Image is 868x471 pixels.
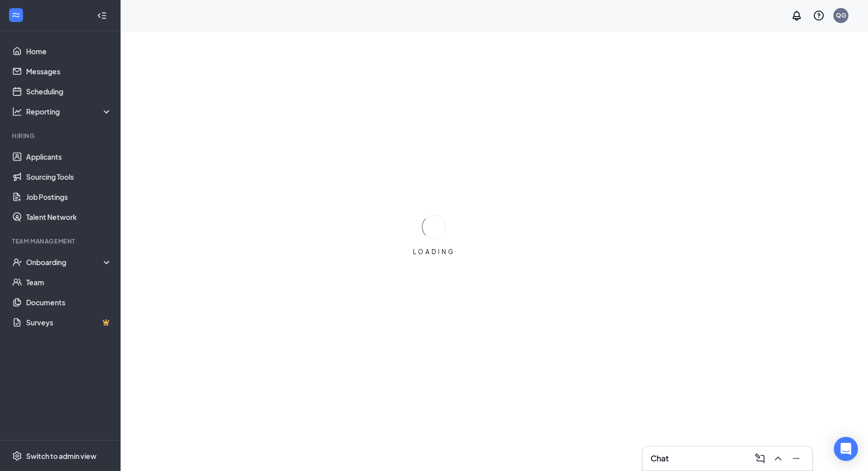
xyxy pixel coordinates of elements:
a: SurveysCrown [26,312,112,332]
div: Team Management [12,237,110,246]
svg: Settings [12,451,22,461]
svg: ComposeMessage [754,452,766,464]
a: Sourcing Tools [26,167,112,187]
a: Scheduling [26,81,112,101]
a: Applicants [26,147,112,167]
div: Switch to admin view [26,451,96,461]
button: Minimize [788,450,804,466]
div: LOADING [409,248,459,256]
svg: QuestionInfo [813,10,825,22]
div: Hiring [12,132,110,140]
a: Messages [26,61,112,81]
a: Job Postings [26,187,112,207]
div: QG [836,11,846,20]
svg: Minimize [790,452,802,464]
svg: Collapse [97,11,107,21]
svg: Notifications [791,10,803,22]
svg: ChevronUp [772,452,784,464]
svg: Analysis [12,106,22,116]
div: Onboarding [26,257,103,267]
a: Home [26,41,112,61]
button: ChevronUp [770,450,786,466]
div: Open Intercom Messenger [834,437,858,461]
a: Team [26,272,112,292]
a: Documents [26,292,112,312]
svg: UserCheck [12,257,22,267]
a: Talent Network [26,207,112,227]
svg: WorkstreamLogo [11,10,21,20]
h3: Chat [650,453,669,464]
div: Reporting [26,106,113,116]
button: ComposeMessage [752,450,768,466]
